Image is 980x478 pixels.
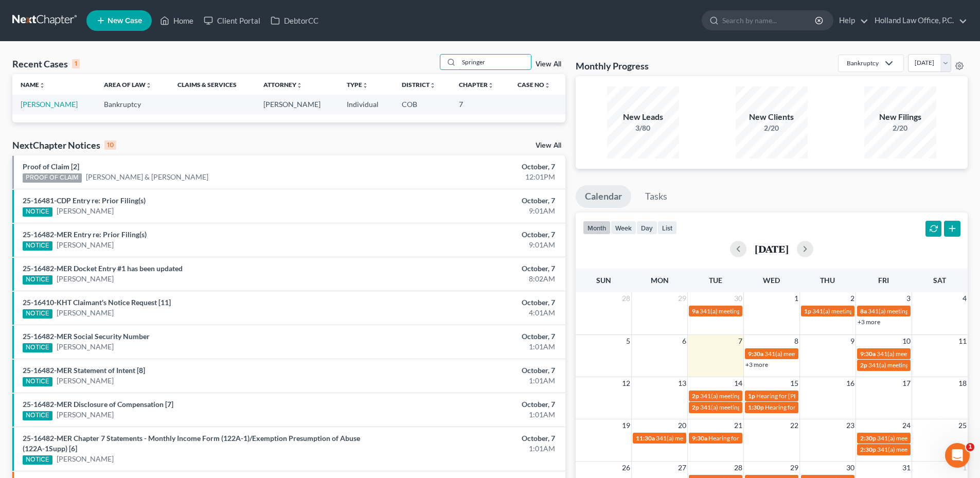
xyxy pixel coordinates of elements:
[57,410,114,420] a: [PERSON_NAME]
[901,462,912,474] span: 31
[677,292,687,305] span: 29
[763,276,780,285] span: Wed
[957,377,968,390] span: 18
[957,419,968,432] span: 25
[745,361,768,368] a: +3 more
[607,111,679,123] div: New Leads
[488,82,494,88] i: unfold_more
[576,185,631,208] a: Calendar
[877,434,976,442] span: 341(a) meeting for [PERSON_NAME]
[23,275,52,285] div: NOTICE
[384,162,555,172] div: October, 7
[104,140,116,150] div: 10
[12,139,116,151] div: NextChapter Notices
[845,462,856,474] span: 30
[384,229,555,240] div: October, 7
[23,173,82,183] div: PROOF OF CLAIM
[849,292,856,305] span: 2
[384,331,555,342] div: October, 7
[878,276,889,285] span: Fri
[430,82,436,88] i: unfold_more
[384,376,555,386] div: 1:01AM
[384,263,555,274] div: October, 7
[86,172,208,182] a: [PERSON_NAME] & [PERSON_NAME]
[849,335,856,347] span: 9
[651,276,669,285] span: Mon
[793,335,799,347] span: 8
[21,100,78,109] a: [PERSON_NAME]
[384,399,555,410] div: October, 7
[812,307,966,315] span: 341(a) meeting for [PERSON_NAME] & [PERSON_NAME]
[23,332,150,341] a: 25-16482-MER Social Security Number
[544,82,550,88] i: unfold_more
[459,55,531,69] input: Search by name...
[384,342,555,352] div: 1:01AM
[700,392,854,400] span: 341(a) meeting for [PERSON_NAME] & [PERSON_NAME]
[384,433,555,444] div: October, 7
[847,59,879,67] div: Bankruptcy
[23,196,146,205] a: 25-16481-CDP Entry re: Prior Filing(s)
[362,82,368,88] i: unfold_more
[96,95,169,114] td: Bankruptcy
[384,206,555,216] div: 9:01AM
[764,350,864,358] span: 341(a) meeting for [PERSON_NAME]
[845,377,856,390] span: 16
[858,318,880,326] a: +3 more
[12,58,80,70] div: Recent Cases
[692,434,707,442] span: 9:30a
[263,81,302,88] a: Attorneyunfold_more
[23,264,183,273] a: 25-16482-MER Docket Entry #1 has been updated
[23,309,52,318] div: NOTICE
[748,350,763,358] span: 9:30a
[737,335,743,347] span: 7
[23,400,173,409] a: 25-16482-MER Disclosure of Compensation [7]
[845,419,856,432] span: 23
[384,196,555,206] div: October, 7
[733,377,743,390] span: 14
[793,292,799,305] span: 1
[57,308,114,318] a: [PERSON_NAME]
[733,462,743,474] span: 28
[708,434,789,442] span: Hearing for [PERSON_NAME]
[621,377,631,390] span: 12
[57,240,114,250] a: [PERSON_NAME]
[765,403,900,411] span: Hearing for [PERSON_NAME] & [PERSON_NAME]
[709,276,722,285] span: Tue
[957,335,968,347] span: 11
[146,82,152,88] i: unfold_more
[860,434,876,442] span: 2:30p
[656,434,755,442] span: 341(a) meeting for [PERSON_NAME]
[72,59,80,68] div: 1
[625,335,631,347] span: 5
[596,276,611,285] span: Sun
[864,111,936,123] div: New Filings
[607,123,679,133] div: 3/80
[692,403,699,411] span: 2p
[657,221,677,235] button: list
[169,74,255,95] th: Claims & Services
[860,307,867,315] span: 8a
[21,81,45,88] a: Nameunfold_more
[755,243,789,254] h2: [DATE]
[877,350,976,358] span: 341(a) meeting for [PERSON_NAME]
[384,297,555,308] div: October, 7
[23,343,52,352] div: NOTICE
[961,292,968,305] span: 4
[736,111,808,123] div: New Clients
[905,292,912,305] span: 3
[789,462,799,474] span: 29
[338,95,394,114] td: Individual
[536,142,561,149] a: View All
[945,443,970,468] iframe: Intercom live chat
[57,376,114,386] a: [PERSON_NAME]
[518,81,550,88] a: Case Nounfold_more
[384,172,555,182] div: 12:01PM
[611,221,636,235] button: week
[155,11,199,30] a: Home
[199,11,265,30] a: Client Portal
[23,207,52,217] div: NOTICE
[384,274,555,284] div: 8:02AM
[933,276,946,285] span: Sat
[255,95,338,114] td: [PERSON_NAME]
[265,11,324,30] a: DebtorCC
